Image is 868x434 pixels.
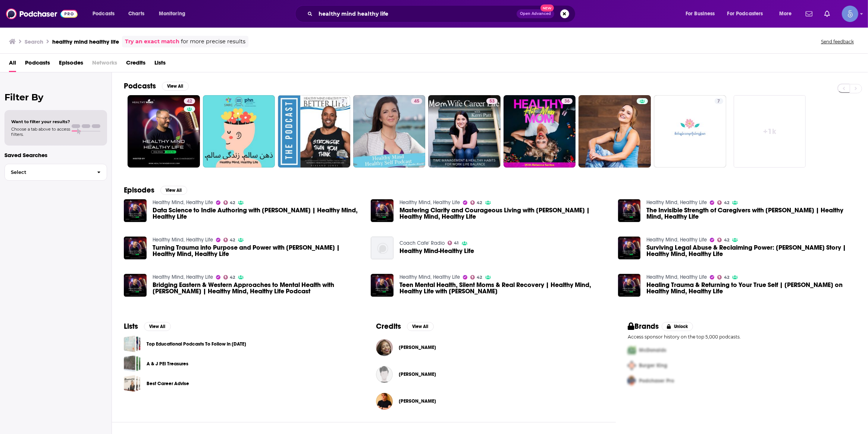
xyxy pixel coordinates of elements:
[124,335,141,352] span: Top Educational Podcasts To Follow in 2022
[470,200,482,205] a: 42
[159,9,185,19] span: Monitoring
[724,238,729,242] span: 42
[646,274,707,280] a: Healthy Mind, Healthy Life
[399,207,609,220] span: Mastering Clarity and Courageous Living with [PERSON_NAME] | Healthy Mind, Healthy Life
[625,343,639,358] img: First Pro Logo
[124,199,147,222] img: Data Science to Indie Authoring with Katharina Huang | Healthy Mind, Healthy Life
[399,398,436,404] span: [PERSON_NAME]
[124,237,147,259] img: Turning Trauma into Purpose and Power with Shari Leigh Roberts | Healthy Mind, Healthy Life
[618,237,641,259] a: Surviving Legal Abuse & Reclaiming Power: Lisa Johnson’s Story | Healthy Mind, Healthy Life
[477,276,482,279] span: 42
[376,335,604,359] button: Christina RiceChristina Rice
[734,95,806,168] a: +1k
[9,57,16,72] a: All
[316,8,517,20] input: Search podcasts, credits, & more...
[564,98,570,105] span: 36
[162,82,189,91] button: View All
[124,355,141,372] a: A & J PEI Treasures
[153,199,213,206] a: Healthy Mind, Healthy Life
[399,248,474,254] a: Healthy Mind-Healthy Life
[646,237,707,243] a: Healthy Mind, Healthy Life
[124,81,156,91] h2: Podcasts
[181,37,245,46] span: for more precise results
[124,322,171,331] a: ListsView All
[715,98,723,104] a: 7
[223,200,235,205] a: 42
[540,4,554,12] span: New
[821,7,833,20] a: Show notifications dropdown
[470,275,482,280] a: 42
[126,57,145,72] a: Credits
[723,8,774,20] button: open menu
[153,244,362,257] a: Turning Trauma into Purpose and Power with Shari Leigh Roberts | Healthy Mind, Healthy Life
[87,8,124,20] button: open menu
[477,201,482,204] span: 42
[625,358,639,373] img: Second Pro Logo
[618,274,641,297] img: Healing Trauma & Returning to Your True Self | Julian Bermudez on Healthy Mind, Healthy Life
[124,81,189,91] a: PodcastsView All
[52,38,119,45] h3: healthy mind healthy life
[407,322,434,331] button: View All
[124,375,141,392] a: Best Career Advise
[25,57,50,72] a: Podcasts
[399,282,609,294] a: Teen Mental Health, Silent Moms & Real Recovery | Healthy Mind, Healthy Life with Jennifer Robb
[727,9,763,19] span: For Podcasters
[646,207,856,220] span: The Invisible Strength of Caregivers with [PERSON_NAME] | Healthy Mind, Healthy Life
[399,282,609,294] span: Teen Mental Health, Silent Moms & Real Recovery | Healthy Mind, Healthy Life with [PERSON_NAME]
[5,170,91,175] span: Select
[376,339,393,356] img: Christina Rice
[646,282,856,294] span: Healing Trauma & Returning to Your True Self | [PERSON_NAME] on Healthy Mind, Healthy Life
[561,98,573,104] a: 36
[654,95,726,168] a: 7
[153,282,362,294] a: Bridging Eastern & Western Approaches to Mental Health with Amita Ghosh | Healthy Mind, Healthy L...
[399,371,436,377] span: [PERSON_NAME]
[680,8,724,20] button: open menu
[223,275,235,280] a: 42
[628,322,659,331] h2: Brands
[11,127,70,137] span: Choose a tab above to access filters.
[144,322,171,331] button: View All
[520,12,551,16] span: Open Advanced
[153,207,362,220] span: Data Science to Indie Authoring with [PERSON_NAME] | Healthy Mind, Healthy Life
[448,241,459,245] a: 41
[842,6,858,22] img: User Profile
[25,38,43,45] h3: Search
[59,57,83,72] a: Episodes
[123,8,149,20] a: Charts
[371,237,394,259] img: Healthy Mind-Healthy Life
[147,360,188,368] a: A & J PEI Treasures
[399,344,436,350] a: Christina Rice
[339,98,347,104] a: 7
[646,244,856,257] a: Surviving Legal Abuse & Reclaiming Power: Lisa Johnson’s Story | Healthy Mind, Healthy Life
[639,347,666,353] span: McDonalds
[124,185,154,195] h2: Episodes
[399,371,436,377] a: Ella Magers
[93,9,115,19] span: Podcasts
[230,276,235,279] span: 42
[92,57,117,72] span: Networks
[639,362,667,369] span: Burger King
[154,8,195,20] button: open menu
[371,199,394,222] img: Mastering Clarity and Courageous Living with Hussein Hallak | Healthy Mind, Healthy Life
[153,237,213,243] a: Healthy Mind, Healthy Life
[399,207,609,220] a: Mastering Clarity and Courageous Living with Hussein Hallak | Healthy Mind, Healthy Life
[6,7,78,21] img: Podchaser - Follow, Share and Rate Podcasts
[504,95,576,168] a: 36
[717,238,729,242] a: 42
[428,95,501,168] a: 53
[4,164,107,181] button: Select
[376,322,401,331] h2: Credits
[724,276,729,279] span: 42
[489,98,495,105] span: 53
[646,207,856,220] a: The Invisible Strength of Caregivers with Prakash Radhakrishnan | Healthy Mind, Healthy Life
[686,9,715,19] span: For Business
[376,366,393,383] img: Ella Magers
